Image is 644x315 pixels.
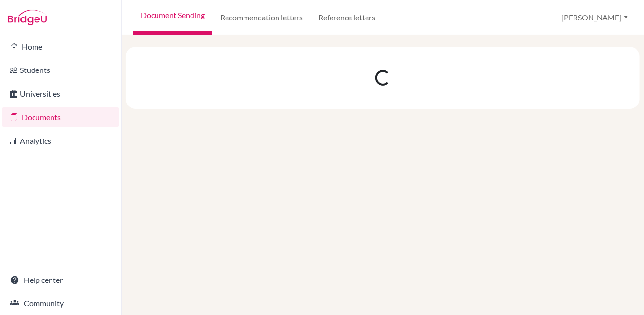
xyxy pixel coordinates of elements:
button: [PERSON_NAME] [557,8,632,27]
a: Home [2,37,119,56]
a: Universities [2,84,119,104]
a: Students [2,60,119,80]
a: Analytics [2,131,119,151]
a: Community [2,294,119,313]
a: Documents [2,107,119,127]
a: Help center [2,270,119,290]
img: Bridge-U [8,10,47,25]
